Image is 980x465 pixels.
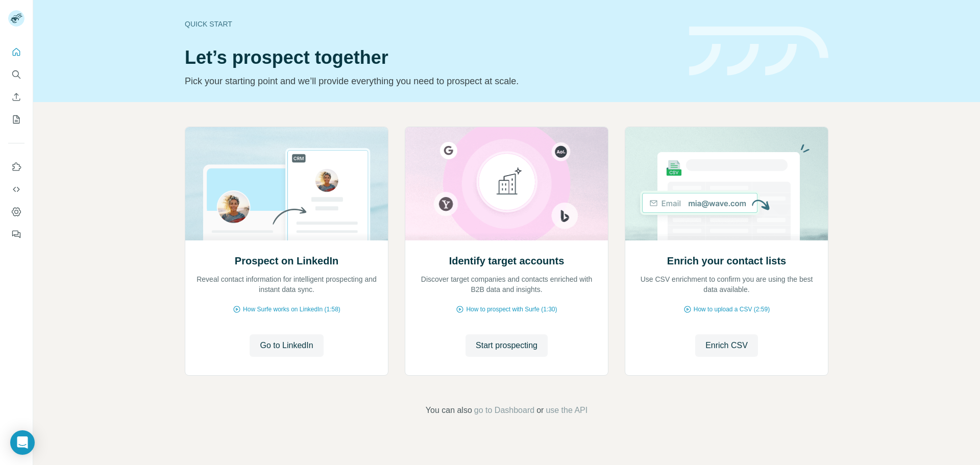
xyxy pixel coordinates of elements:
button: use the API [546,404,587,417]
button: Feedback [8,225,24,243]
img: banner [689,27,828,76]
button: Enrich CSV [695,334,758,357]
h2: Identify target accounts [449,254,565,268]
span: Go to LinkedIn [260,339,313,352]
span: Enrich CSV [705,339,748,352]
h2: Enrich your contact lists [667,254,786,268]
span: How Surfe works on LinkedIn (1:58) [243,305,340,314]
h1: Let’s prospect together [185,47,677,68]
button: Start prospecting [465,334,548,357]
button: Dashboard [8,203,24,221]
button: Quick start [8,43,24,61]
p: Use CSV enrichment to confirm you are using the best data available. [635,274,818,295]
button: My lists [8,110,24,129]
span: or [536,404,544,417]
span: You can also [426,404,472,417]
button: go to Dashboard [474,404,534,417]
button: Use Surfe on LinkedIn [8,158,24,176]
span: How to prospect with Surfe (1:30) [466,305,557,314]
button: Go to LinkedIn [250,334,323,357]
p: Reveal contact information for intelligent prospecting and instant data sync. [195,274,378,295]
span: How to upload a CSV (2:59) [694,305,770,314]
button: Search [8,65,24,84]
div: Quick start [185,19,677,29]
img: Enrich your contact lists [625,127,828,240]
button: Use Surfe API [8,180,24,199]
h2: Prospect on LinkedIn [235,254,338,268]
p: Discover target companies and contacts enriched with B2B data and insights. [415,274,598,295]
p: Pick your starting point and we’ll provide everything you need to prospect at scale. [185,74,677,88]
div: Open Intercom Messenger [10,430,35,455]
img: Prospect on LinkedIn [185,127,388,240]
button: Enrich CSV [8,88,24,106]
img: Identify target accounts [405,127,608,240]
span: Start prospecting [476,339,537,352]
